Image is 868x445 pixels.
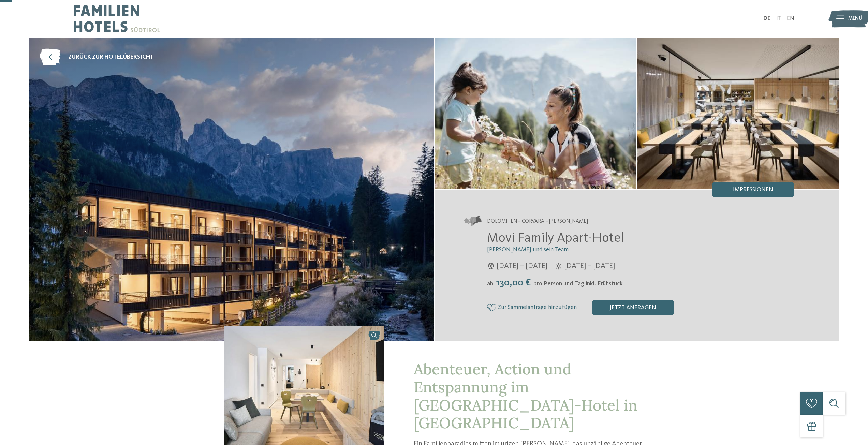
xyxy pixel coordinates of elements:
[487,232,624,245] span: Movi Family Apart-Hotel
[487,263,495,270] i: Öffnungszeiten im Winter
[776,16,781,21] a: IT
[763,16,770,21] a: DE
[787,16,794,21] a: EN
[487,281,494,287] span: ab
[494,278,533,288] span: 130,00 €
[487,218,588,225] span: Dolomiten – Corvara – [PERSON_NAME]
[533,281,623,287] span: pro Person und Tag inkl. Frühstück
[564,261,615,271] span: [DATE] – [DATE]
[498,304,577,311] span: Zur Sammelanfrage hinzufügen
[555,263,562,270] i: Öffnungszeiten im Sommer
[497,261,547,271] span: [DATE] – [DATE]
[435,38,637,189] img: Eine glückliche Familienauszeit in Corvara
[637,38,839,189] img: Eine glückliche Familienauszeit in Corvara
[29,38,434,341] img: Eine glückliche Familienauszeit in Corvara
[414,359,637,432] span: Abenteuer, Action und Entspannung im [GEOGRAPHIC_DATA]-Hotel in [GEOGRAPHIC_DATA]
[848,15,862,23] span: Menü
[487,247,569,253] span: [PERSON_NAME] und sein Team
[68,53,154,62] span: zurück zur Hotelübersicht
[40,49,154,66] a: zurück zur Hotelübersicht
[592,300,674,315] div: jetzt anfragen
[733,187,773,193] span: Impressionen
